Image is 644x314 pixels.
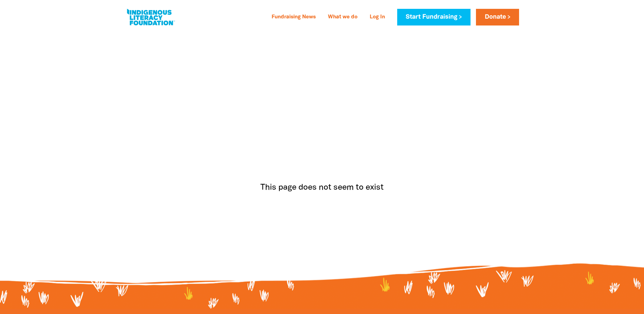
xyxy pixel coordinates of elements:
a: Donate [476,9,519,25]
p: This page does not seem to exist [205,181,439,194]
a: Fundraising News [268,12,320,23]
a: What we do [324,12,362,23]
a: Log In [366,12,389,23]
a: Start Fundraising [397,9,471,25]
